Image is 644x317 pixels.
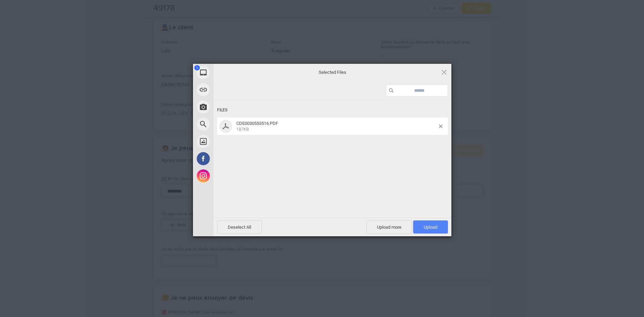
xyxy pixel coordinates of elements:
span: Click here or hit ESC to close picker [440,68,448,76]
span: Upload more [366,220,412,234]
span: 187KB [236,127,249,132]
div: Facebook [193,150,276,167]
span: Selected Files [264,69,401,75]
span: 1 [194,65,200,70]
span: Upload [424,225,437,230]
span: CDE0030553516.PDF [236,121,278,126]
div: Instagram [193,167,276,185]
div: Files [217,104,448,117]
span: Deselect All [217,220,262,234]
div: Take Photo [193,98,276,116]
div: My Device [193,64,276,81]
div: Web Search [193,116,276,133]
span: CDE0030553516.PDF [234,121,439,132]
div: Unsplash [193,133,276,150]
span: Upload [413,220,448,234]
div: Link (URL) [193,81,276,98]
